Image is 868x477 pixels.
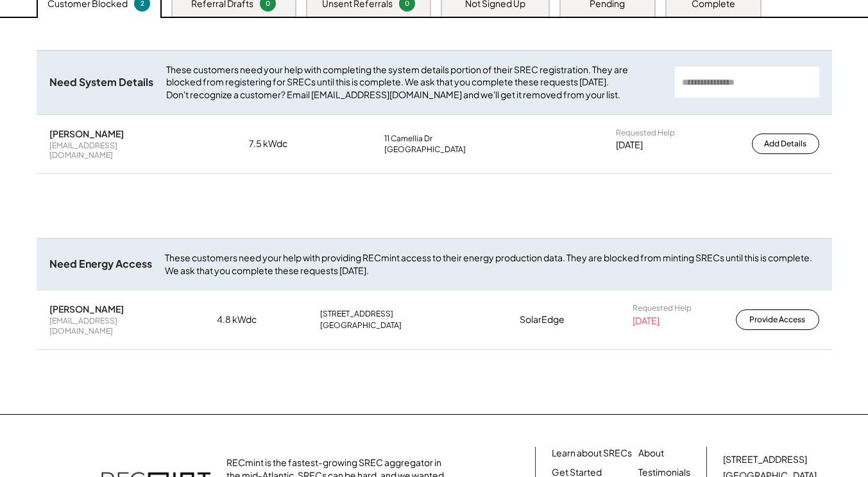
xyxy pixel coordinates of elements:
div: [PERSON_NAME] [49,128,124,139]
div: SolarEdge [520,313,593,326]
a: Learn about SRECs [552,447,632,460]
div: [DATE] [633,315,660,327]
div: Need System Details [49,76,153,89]
div: Requested Help [616,128,675,138]
div: [EMAIL_ADDRESS][DOMAIN_NAME] [49,141,178,160]
div: [EMAIL_ADDRESS][DOMAIN_NAME] [49,316,178,336]
div: [DATE] [616,139,643,152]
div: [GEOGRAPHIC_DATA] [384,144,466,155]
a: About [638,447,664,460]
div: Requested Help [633,303,692,313]
div: 11 Camellia Dr [384,134,432,144]
div: These customers need your help with providing RECmint access to their energy production data. The... [165,252,819,277]
div: 7.5 kWdc [249,137,313,150]
div: [PERSON_NAME] [49,303,165,315]
div: [STREET_ADDRESS] [723,453,807,466]
div: 4.8 kWdc [217,313,281,326]
div: [STREET_ADDRESS] [320,309,481,319]
div: [GEOGRAPHIC_DATA] [320,320,481,331]
button: Add Details [752,134,819,154]
div: Need Energy Access [49,257,152,271]
button: Provide Access [736,309,819,330]
div: These customers need your help with completing the system details portion of their SREC registrat... [166,64,662,101]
